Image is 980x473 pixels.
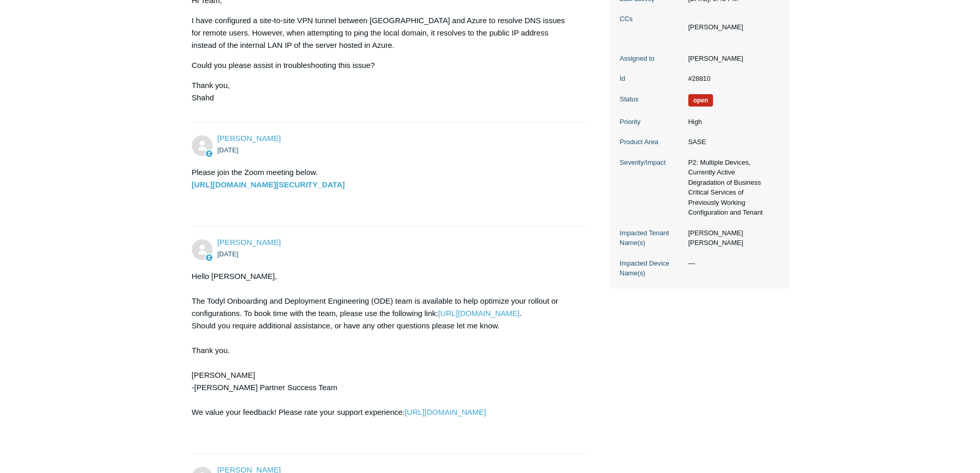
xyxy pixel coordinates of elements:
li: AJ Erskin [688,22,743,32]
dt: Assigned to [620,54,683,64]
time: 10/09/2025, 19:53 [218,146,239,154]
a: [PERSON_NAME] [218,238,281,247]
dt: CCs [620,14,683,24]
span: Kris Haire [218,134,281,143]
dt: Severity/Impact [620,157,683,168]
div: Hello [PERSON_NAME], The Todyl Onboarding and Deployment Engineering (ODE) team is available to h... [192,270,576,443]
span: Kris Haire [218,238,281,247]
dd: [PERSON_NAME] [683,54,778,64]
p: Could you please assist in troubleshooting this issue? [192,59,576,72]
dt: Product Area [620,137,683,147]
dt: Impacted Device Name(s) [620,258,683,278]
dt: Priority [620,117,683,127]
p: I have configured a site-to-site VPN tunnel between [GEOGRAPHIC_DATA] and Azure to resolve DNS is... [192,14,576,51]
dd: #28810 [683,74,778,84]
span: We are working on a response for you [688,94,714,107]
div: Please join the Zoom meeting below. [192,166,576,216]
a: [PERSON_NAME] [218,134,281,143]
dd: [PERSON_NAME] [PERSON_NAME] [683,228,778,248]
a: [URL][DOMAIN_NAME] [405,408,486,416]
time: 10/09/2025, 20:03 [218,250,239,258]
dt: Impacted Tenant Name(s) [620,228,683,248]
dd: P2: Multiple Devices, Currently Active Degradation of Business Critical Services of Previously Wo... [683,157,778,218]
dd: — [683,258,778,269]
dt: Status [620,94,683,104]
dd: SASE [683,137,778,147]
a: [URL][DOMAIN_NAME] [438,309,520,318]
dd: High [683,117,778,127]
p: Thank you, Shahd [192,79,576,104]
a: [URL][DOMAIN_NAME][SECURITY_DATA] [192,180,345,189]
dt: Id [620,74,683,84]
